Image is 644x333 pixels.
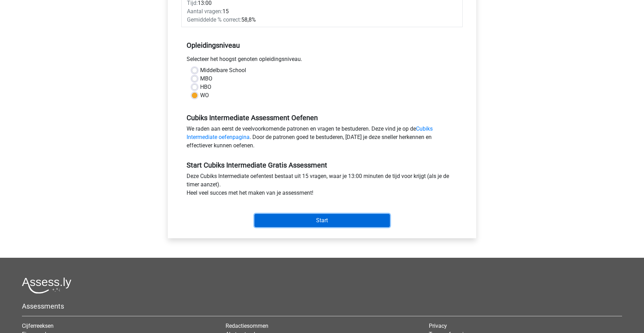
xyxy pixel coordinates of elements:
h5: Start Cubiks Intermediate Gratis Assessment [187,161,457,169]
h5: Assessments [22,302,622,310]
div: Selecteer het hoogst genoten opleidingsniveau. [181,55,463,66]
h5: Cubiks Intermediate Assessment Oefenen [187,114,457,122]
div: 15 [182,7,369,16]
label: HBO [200,83,211,91]
input: Start [254,214,390,227]
div: We raden aan eerst de veelvoorkomende patronen en vragen te bestuderen. Deze vind je op de . Door... [181,125,463,153]
a: Cijferreeksen [22,323,54,329]
img: Assessly logo [22,277,71,294]
a: Privacy [429,323,447,329]
div: Deze Cubiks Intermediate oefentest bestaat uit 15 vragen, waar je 13:00 minuten de tijd voor krij... [181,172,463,200]
span: Gemiddelde % correct: [187,16,241,23]
label: WO [200,91,209,100]
h5: Opleidingsniveau [187,38,457,52]
label: MBO [200,75,212,83]
span: Aantal vragen: [187,8,222,15]
a: Redactiesommen [226,323,268,329]
label: Middelbare School [200,66,246,75]
div: 58,8% [182,16,369,24]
